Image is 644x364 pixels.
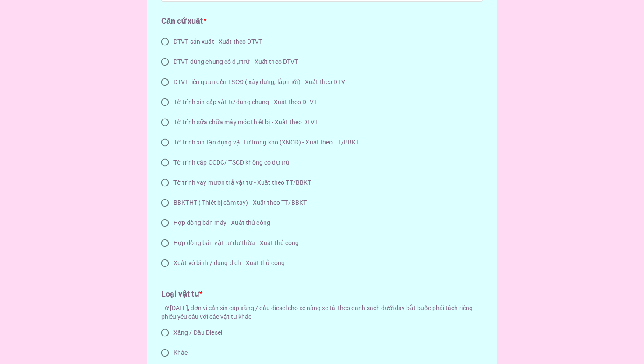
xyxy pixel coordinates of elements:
[173,259,285,268] span: Xuất vỏ bình / dung dịch - Xuất thủ công
[161,15,203,27] label: Căn cứ xuất
[173,138,360,147] span: Tờ trình xin tận dụng vật tư trong kho (XNCĐ) - Xuất theo TT/BBKT
[173,198,307,207] span: BBKTHT ( Thiết bị cầm tay) - Xuất theo TT/BBKT
[173,77,349,87] span: DTVT liên quan đến TSCĐ ( xây dựng, lắp mới) - Xuất theo DTVT
[173,218,270,227] span: Hợp đồng bán máy - Xuất thủ công
[173,57,298,66] span: DTVT dùng chung có dự trữ - Xuất theo DTVT
[161,288,199,300] label: Loại vật tư
[161,304,483,321] p: Từ [DATE], đơn vị cần xin cấp xăng / dầu diesel cho xe nâng xe tải theo danh sách dưới đây bắt bu...
[173,158,289,167] span: Tờ trình cấp CCDC/ TSCĐ không có dự trù
[173,348,188,357] span: Khác
[173,238,299,248] span: Hợp đồng bán vật tư dư thừa - Xuất thủ công
[173,118,318,127] span: Tờ trình sữa chữa máy móc thiết bị - Xuất theo DTVT
[173,37,262,46] span: DTVT sản xuất - Xuất theo DTVT
[173,178,311,187] span: Tờ trình vay mượn trả vật tư - Xuất theo TT/BBKT
[173,98,318,107] span: Tờ trình xin cấp vật tư dùng chung - Xuất theo DTVT
[173,328,222,337] span: Xăng / Dầu Diesel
